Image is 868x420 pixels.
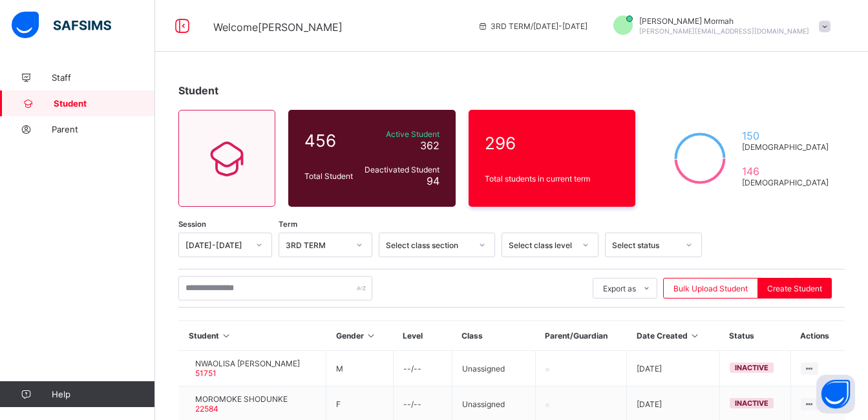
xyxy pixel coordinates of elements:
[279,220,297,229] span: Term
[179,321,326,351] th: Student
[363,129,439,139] span: Active Student
[185,240,248,250] div: [DATE]-[DATE]
[52,389,154,399] span: Help
[393,351,452,386] td: --/--
[12,12,111,39] img: safsims
[603,284,636,293] span: Export as
[673,284,748,293] span: Bulk Upload Student
[195,394,288,404] span: MOROMOKE SHODUNKE
[363,165,439,174] span: Deactivated Student
[452,351,535,386] td: Unassigned
[690,331,701,341] i: Sort in Ascending Order
[742,178,829,187] span: [DEMOGRAPHIC_DATA]
[600,16,837,37] div: IfeomaMormah
[790,321,845,351] th: Actions
[178,84,218,97] span: Student
[767,284,822,293] span: Create Student
[52,72,155,83] span: Staff
[420,139,439,152] span: 362
[386,240,471,250] div: Select class section
[301,168,359,184] div: Total Student
[509,240,575,250] div: Select class level
[195,368,217,378] span: 51751
[326,321,393,351] th: Gender
[742,129,829,142] span: 150
[478,21,587,31] span: session/term information
[742,142,829,152] span: [DEMOGRAPHIC_DATA]
[213,21,343,34] span: Welcome [PERSON_NAME]
[452,321,535,351] th: Class
[326,351,393,386] td: M
[627,351,719,386] td: [DATE]
[178,220,206,229] span: Session
[742,165,829,178] span: 146
[427,174,439,187] span: 94
[366,331,377,341] i: Sort in Ascending Order
[304,131,356,151] span: 456
[286,240,348,250] div: 3RD TERM
[54,98,155,109] span: Student
[393,321,452,351] th: Level
[485,174,620,184] span: Total students in current term
[221,331,232,341] i: Sort in Ascending Order
[735,399,768,408] span: inactive
[639,16,809,26] span: [PERSON_NAME] Mormah
[612,240,678,250] div: Select status
[485,133,620,153] span: 296
[535,321,626,351] th: Parent/Guardian
[735,363,768,372] span: inactive
[627,321,719,351] th: Date Created
[639,27,809,35] span: [PERSON_NAME][EMAIL_ADDRESS][DOMAIN_NAME]
[195,359,300,368] span: NWAOLISA [PERSON_NAME]
[719,321,790,351] th: Status
[195,404,218,414] span: 22584
[816,375,855,414] button: Open asap
[52,124,155,134] span: Parent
